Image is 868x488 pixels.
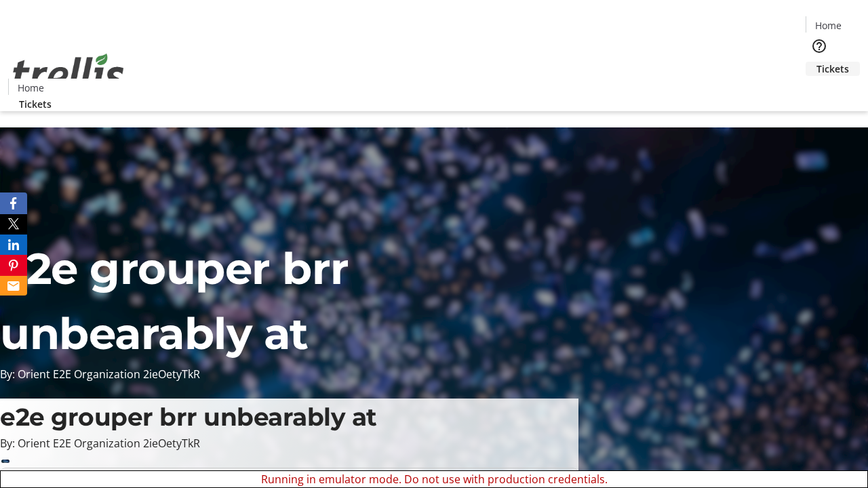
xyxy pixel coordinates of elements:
img: Orient E2E Organization 2ieOetyTkR's Logo [8,39,129,106]
a: Home [9,81,52,95]
button: Cart [806,76,833,103]
a: Home [806,18,850,33]
span: Tickets [816,62,849,76]
span: Home [18,81,44,95]
a: Tickets [806,62,860,76]
button: Help [806,33,833,60]
a: Tickets [8,97,62,111]
span: Home [815,18,842,33]
span: Tickets [19,97,52,111]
